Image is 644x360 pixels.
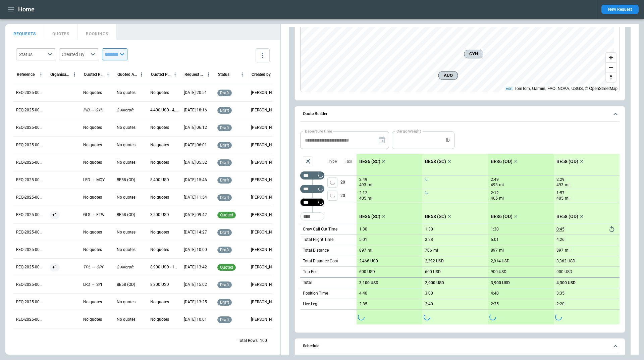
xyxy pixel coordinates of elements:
span: +1 [50,206,60,223]
div: Quoted Price [151,72,171,77]
p: 3,200 USD [150,212,169,218]
button: more [256,48,270,62]
p: No quotes [150,317,169,322]
p: 2:35 [491,302,499,307]
p: 897 [359,248,366,253]
p: No quotes [83,195,102,200]
p: No quotes [150,90,169,96]
p: BE58 (OD) [556,214,578,219]
p: 2:40 [425,302,433,307]
p: 09/05/2025 10:00 [184,247,207,253]
p: REQ-2025-000272 [16,195,44,200]
p: 2,900 USD [425,280,444,286]
button: Zoom in [606,53,616,62]
p: 897 [556,248,563,253]
p: 5:01 [491,237,499,242]
p: PIB → GYH [83,107,103,113]
button: Status column menu [238,70,247,79]
div: Not found [300,171,324,179]
p: REQ-2025-000277 [16,107,44,113]
p: George O'Bryan [251,212,279,218]
p: REQ-2025-000265 [16,317,44,322]
p: No quotes [117,229,136,235]
span: quoted [219,265,234,270]
p: 8,400 USD [150,177,169,183]
p: BE36 (SC) [359,214,380,219]
p: Ben Gundermann [251,90,279,96]
button: left aligned [327,177,337,188]
button: Schedule [300,339,620,354]
div: Quote Builder [300,131,620,324]
p: Allen Maki [251,177,279,183]
p: 405 [359,196,366,201]
p: mi [565,248,570,253]
p: 2 Aircraft [117,107,133,113]
button: QUOTES [44,24,78,40]
p: 09/14/2025 20:51 [184,90,207,96]
p: Position Time [303,291,328,296]
p: REQ-2025-000267 [16,282,44,288]
p: Ben Gundermann [251,107,279,113]
p: Allen Maki [251,282,279,288]
p: lb [446,137,450,143]
div: Request Created At (UTC-05:00) [184,72,204,77]
label: Cargo Weight [396,128,421,134]
button: BOOKINGS [78,24,117,40]
button: Quote Builder [300,106,620,122]
p: 4:40 [359,291,367,296]
p: mi [368,248,372,253]
span: AUO [441,72,455,79]
p: 09/11/2025 11:54 [184,195,207,200]
p: mi [499,248,504,253]
p: No quotes [83,142,102,148]
p: 0:45 [556,227,565,232]
p: mi [433,248,438,253]
span: GYH [467,51,480,57]
p: No quotes [83,247,102,253]
span: draft [219,230,230,235]
button: left aligned [327,191,337,201]
p: 09/04/2025 13:42 [184,264,207,270]
p: No quotes [83,125,102,131]
div: Created by [252,72,271,77]
div: Too short [300,212,324,220]
p: Ben Gundermann [251,247,279,253]
p: 2:49 [491,177,499,182]
p: Ben Gundermann [251,229,279,235]
p: 405 [556,196,563,201]
p: 20 [340,176,357,189]
p: 2:20 [556,302,565,307]
p: 09/12/2025 06:01 [184,142,207,148]
p: Taxi [345,159,352,164]
button: Reset [607,224,617,234]
p: BE58 (SC) [425,159,446,164]
p: mi [499,196,504,201]
p: No quotes [83,299,102,305]
p: 3:00 [425,291,433,296]
p: REQ-2025-000274 [16,160,44,165]
p: 09/03/2025 10:01 [184,317,207,322]
span: draft [219,300,230,305]
span: quoted [219,213,234,217]
p: 09/12/2025 05:52 [184,160,207,165]
p: Ben Gundermann [251,264,279,270]
p: 5:01 [359,237,367,242]
p: 2:29 [556,177,565,182]
p: Live Leg [303,301,317,307]
p: 4:40 [491,291,499,296]
p: Total Distance [303,248,329,253]
p: No quotes [117,317,136,322]
p: No quotes [83,229,102,235]
p: No quotes [83,317,102,322]
p: No quotes [150,299,169,305]
p: TPL → OPF [83,264,104,270]
div: Not found [300,185,324,193]
p: No quotes [117,160,136,165]
p: 493 [556,182,563,188]
span: Type of sector [327,177,337,188]
p: George O'Bryan [251,299,279,305]
p: BE36 (OD) [491,159,513,164]
div: Not found [300,198,324,206]
p: 900 USD [556,269,572,274]
div: Status [19,51,46,58]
